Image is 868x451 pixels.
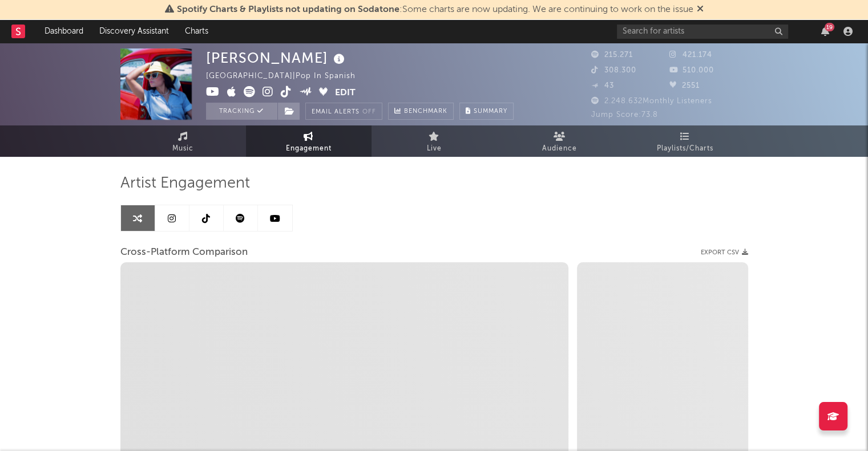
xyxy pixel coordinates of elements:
a: Charts [177,20,216,43]
a: Engagement [246,125,372,157]
input: Search for artists [617,25,788,39]
span: 510.000 [669,67,714,74]
span: Music [172,142,193,156]
span: Jump Score: 73.8 [591,111,658,119]
button: Export CSV [701,249,748,256]
a: Dashboard [37,20,91,43]
button: Summary [459,103,514,120]
span: Audience [542,142,577,156]
span: 308.300 [591,67,636,74]
a: Music [120,125,246,157]
button: Edit [335,86,356,100]
span: Benchmark [404,105,447,119]
span: 43 [591,82,614,90]
span: Engagement [286,142,332,156]
span: Playlists/Charts [657,142,713,156]
span: Artist Engagement [120,177,250,190]
span: Dismiss [697,5,704,14]
div: [GEOGRAPHIC_DATA] | Pop in Spanish [206,70,369,83]
div: [PERSON_NAME] [206,48,348,67]
button: 19 [821,27,829,36]
span: Spotify Charts & Playlists not updating on Sodatone [177,5,399,14]
div: 19 [825,23,834,31]
span: Live [427,142,442,156]
a: Discovery Assistant [91,20,177,43]
span: 215.271 [591,51,633,59]
span: 421.174 [669,51,712,59]
span: : Some charts are now updating. We are continuing to work on the issue [177,5,693,14]
a: Live [372,125,497,157]
a: Audience [497,125,623,157]
span: 2.248.632 Monthly Listeners [591,97,712,105]
span: Summary [474,108,507,115]
em: Off [362,109,376,115]
button: Email AlertsOff [305,103,382,120]
a: Playlists/Charts [623,125,748,157]
span: 2551 [669,82,700,90]
button: Tracking [206,103,277,120]
a: Benchmark [388,103,454,120]
span: Cross-Platform Comparison [120,246,248,259]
